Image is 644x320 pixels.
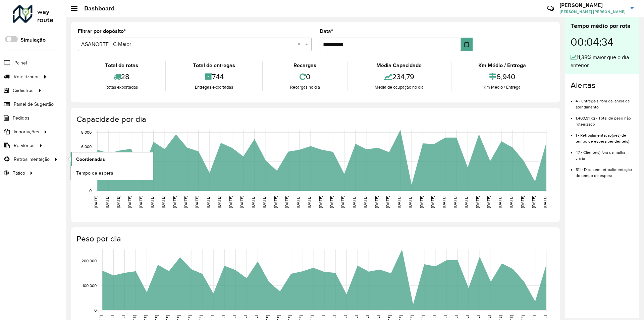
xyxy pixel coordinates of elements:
div: 0 [265,70,345,84]
h4: Capacidade por dia [76,115,553,124]
text: [DATE] [217,196,221,208]
span: Cadastros [13,87,34,94]
text: 0 [89,188,92,193]
div: 28 [79,70,163,84]
text: [DATE] [531,196,536,208]
span: Clear all [298,40,303,48]
span: Relatórios [14,142,35,149]
text: [DATE] [273,196,278,208]
text: [DATE] [464,196,468,208]
span: Coordenadas [76,156,105,163]
div: Recargas [265,61,345,70]
text: [DATE] [408,196,412,208]
text: [DATE] [397,196,401,208]
div: Rotas exportadas [79,84,163,91]
text: [DATE] [363,196,367,208]
li: 47 - Cliente(s) fora da malha viária [576,144,634,162]
span: Painel de Sugestão [14,101,54,108]
li: 4 - Entrega(s) fora da janela de atendimento [576,93,634,110]
a: Contato Rápido [543,1,558,16]
h2: Dashboard [77,5,115,12]
span: [PERSON_NAME] [PERSON_NAME] [559,9,626,15]
span: Tempo de espera [76,170,113,177]
text: [DATE] [374,196,379,208]
div: 6,940 [453,70,551,84]
text: [DATE] [239,196,244,208]
div: Recargas no dia [265,84,345,91]
li: 511 - Dias sem retroalimentação de tempo de espera [576,162,634,179]
div: 11,38% maior que o dia anterior [571,53,634,70]
text: [DATE] [228,196,233,208]
label: Data [320,27,333,35]
span: Pedidos [13,115,30,122]
text: [DATE] [475,196,480,208]
text: [DATE] [498,196,502,208]
text: [DATE] [195,196,199,208]
div: 234,79 [349,70,449,84]
text: 100,000 [83,283,97,288]
text: [DATE] [430,196,435,208]
text: [DATE] [127,196,132,208]
text: [DATE] [385,196,390,208]
span: Importações [14,128,39,135]
text: [DATE] [307,196,311,208]
text: [DATE] [520,196,525,208]
text: [DATE] [442,196,446,208]
h4: Peso por dia [76,234,553,244]
h4: Alertas [571,81,634,90]
div: Km Médio / Entrega [453,84,551,91]
div: Média de ocupação no dia [349,84,449,91]
text: [DATE] [161,196,165,208]
text: [DATE] [183,196,188,208]
text: [DATE] [139,196,143,208]
text: [DATE] [352,196,356,208]
a: Tempo de espera [71,166,153,180]
text: [DATE] [284,196,289,208]
span: Roteirizador [14,73,39,80]
label: Simulação [20,36,46,44]
text: [DATE] [419,196,424,208]
text: [DATE] [150,196,154,208]
label: Filtrar por depósito [78,27,126,35]
div: Km Médio / Entrega [453,61,551,70]
text: 200,000 [82,259,97,263]
text: [DATE] [318,196,323,208]
text: [DATE] [486,196,491,208]
text: [DATE] [453,196,457,208]
text: [DATE] [116,196,120,208]
text: 0 [94,308,97,312]
text: [DATE] [94,196,98,208]
div: 744 [167,70,260,84]
text: [DATE] [329,196,334,208]
a: Coordenadas [71,152,153,166]
span: Tático [13,170,25,177]
button: Choose Date [461,38,473,51]
text: [DATE] [296,196,300,208]
span: Retroalimentação [14,156,50,163]
div: Média Capacidade [349,61,449,70]
text: [DATE] [206,196,210,208]
span: Painel [14,59,27,66]
div: Entregas exportadas [167,84,260,91]
text: [DATE] [251,196,255,208]
text: [DATE] [340,196,345,208]
li: 1 - Retroalimentação(ões) de tempo de espera pendente(s) [576,127,634,144]
div: Total de entregas [167,61,260,70]
text: [DATE] [172,196,177,208]
text: [DATE] [543,196,547,208]
li: 1.400,91 kg - Total de peso não roteirizado [576,110,634,127]
div: 00:04:34 [571,31,634,53]
h3: [PERSON_NAME] [559,2,626,8]
text: 8,000 [81,130,92,134]
text: [DATE] [509,196,513,208]
text: [DATE] [105,196,109,208]
text: [DATE] [262,196,266,208]
div: Total de rotas [79,61,163,70]
div: Tempo médio por rota [571,21,634,31]
text: 6,000 [81,145,92,149]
